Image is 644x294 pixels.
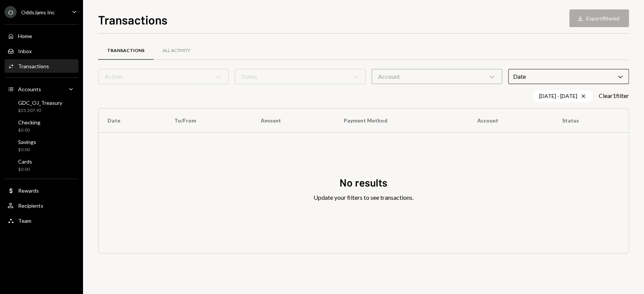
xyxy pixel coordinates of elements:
[340,175,387,190] div: No results
[18,166,32,173] div: $0.00
[5,199,78,212] a: Recipients
[5,44,78,58] a: Inbox
[18,158,32,165] div: Cards
[5,184,78,197] a: Rewards
[553,109,629,133] th: Status
[5,6,17,18] div: O
[468,109,553,133] th: Account
[18,119,40,126] div: Checking
[18,139,36,145] div: Savings
[508,69,629,84] div: Date
[533,90,593,102] div: [DATE] - [DATE]
[5,97,78,115] a: GDC_OJ_Treasury$35,207.92
[98,109,165,133] th: Date
[5,156,78,174] a: Cards$0.00
[314,193,413,202] div: Update your filters to see transactions.
[18,127,40,133] div: $0.00
[5,82,78,96] a: Accounts
[98,41,154,60] a: Transactions
[5,29,78,43] a: Home
[18,100,62,106] div: GDC_OJ_Treasury
[18,86,41,92] div: Accounts
[18,63,49,69] div: Transactions
[5,59,78,73] a: Transactions
[5,117,78,135] a: Checking$0.00
[18,187,39,194] div: Rewards
[18,107,62,114] div: $35,207.92
[372,69,502,84] div: Account
[335,109,468,133] th: Payment Method
[18,147,36,153] div: $0.00
[18,202,43,209] div: Recipients
[18,217,31,224] div: Team
[21,9,55,15] div: OddsJams Inc
[5,214,78,227] a: Team
[98,12,168,27] h1: Transactions
[154,41,199,60] a: All Activity
[18,33,32,39] div: Home
[107,47,144,54] div: Transactions
[163,47,190,54] div: All Activity
[252,109,335,133] th: Amount
[165,109,252,133] th: To/From
[5,136,78,155] a: Savings$0.00
[599,92,629,100] button: Clear1filter
[18,48,32,54] div: Inbox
